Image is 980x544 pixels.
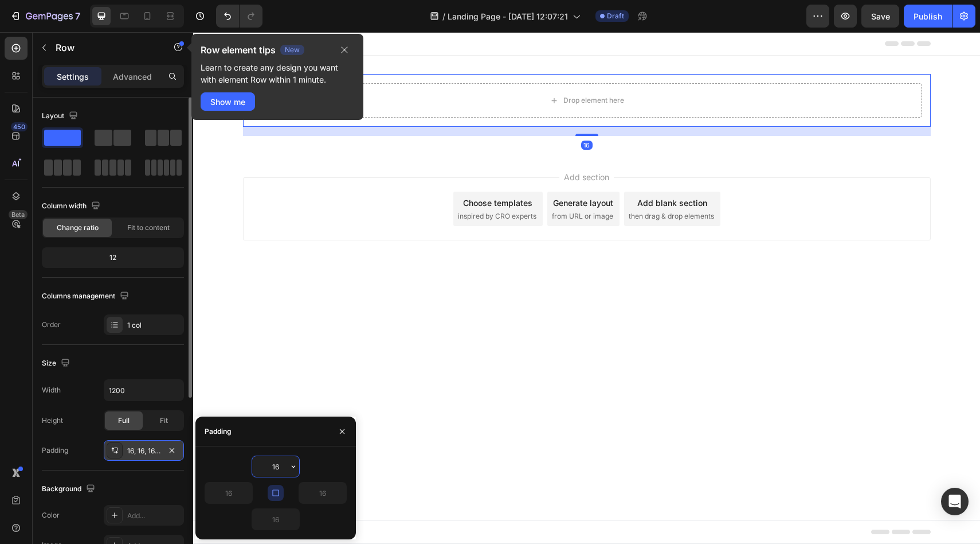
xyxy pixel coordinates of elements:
[5,5,85,28] button: 7
[252,509,299,530] input: Auto
[57,71,89,83] p: Settings
[205,483,252,503] input: Auto
[42,385,61,395] div: Width
[914,10,942,22] div: Publish
[113,71,152,83] p: Advanced
[861,5,899,28] button: Save
[127,320,181,331] div: 1 col
[265,179,343,189] span: inspired by CRO experts
[193,32,980,544] iframe: Design area
[56,41,153,55] p: Row
[118,415,130,426] span: Full
[127,223,170,233] span: Fit to content
[42,415,63,426] div: Height
[42,320,61,330] div: Order
[64,26,83,36] div: Row
[444,165,514,177] div: Add blank section
[42,510,60,520] div: Color
[359,179,420,189] span: from URL or image
[388,108,399,118] div: 16
[127,446,160,456] div: 16, 16, 16, 16
[57,223,99,233] span: Change ratio
[42,445,68,456] div: Padding
[442,10,445,22] span: /
[42,199,103,214] div: Column width
[216,5,262,28] div: Undo/Redo
[607,11,624,21] span: Draft
[366,139,421,151] span: Add section
[9,210,28,219] div: Beta
[11,122,28,131] div: 450
[42,481,97,497] div: Background
[252,456,299,477] input: Auto
[360,165,420,177] div: Generate layout
[75,9,80,23] p: 7
[448,10,568,22] span: Landing Page - [DATE] 12:07:21
[941,488,969,515] div: Open Intercom Messenger
[871,11,890,21] span: Save
[370,64,431,73] div: Drop element here
[44,250,182,266] div: 12
[160,415,168,426] span: Fit
[904,5,952,28] button: Publish
[205,426,232,437] div: Padding
[42,289,131,304] div: Columns management
[42,356,72,371] div: Size
[104,380,183,401] input: Auto
[270,165,339,177] div: Choose templates
[42,108,80,124] div: Layout
[436,179,521,189] span: then drag & drop elements
[299,483,346,503] input: Auto
[127,511,181,521] div: Add...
